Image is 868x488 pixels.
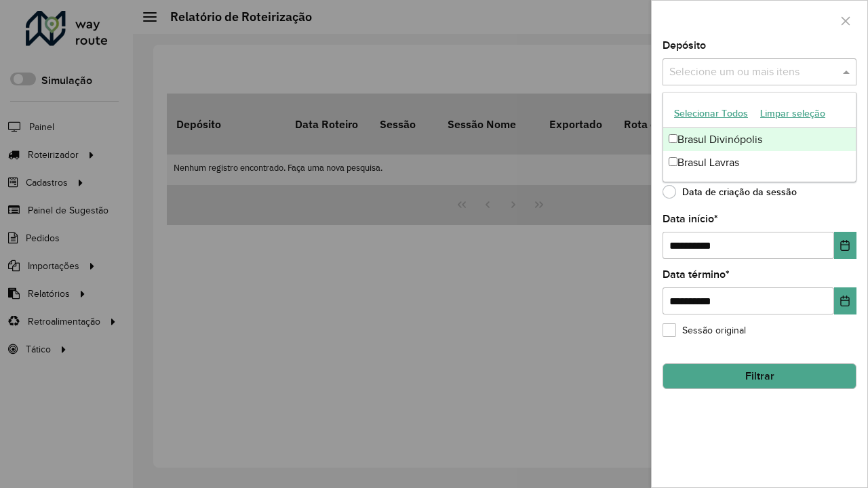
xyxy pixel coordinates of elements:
[834,232,856,259] button: Choose Date
[663,363,856,389] button: Filtrar
[663,323,746,338] label: Sessão original
[754,103,831,124] button: Limpar seleção
[663,266,730,283] label: Data término
[663,211,718,227] label: Data início
[663,92,856,182] ng-dropdown-panel: Options list
[663,37,706,54] label: Depósito
[834,287,856,314] button: Choose Date
[663,151,856,174] div: Brasul Lavras
[663,128,856,151] div: Brasul Divinópolis
[663,185,797,199] label: Data de criação da sessão
[668,103,754,124] button: Selecionar Todos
